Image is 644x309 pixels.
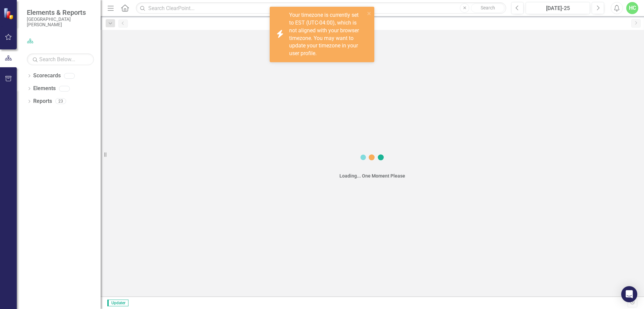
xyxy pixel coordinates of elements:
[528,4,588,12] div: [DATE]-25
[367,9,372,17] button: close
[621,286,637,302] div: Open Intercom Messenger
[289,11,365,57] div: Your timezone is currently set to EST (UTC-04:00), which is not aligned with your browser timezon...
[3,7,15,20] img: ClearPoint Strategy
[626,2,638,14] button: HC
[526,2,590,14] button: [DATE]-25
[107,300,128,306] span: Updater
[27,53,94,65] input: Search Below...
[33,98,52,105] a: Reports
[33,72,61,80] a: Scorecards
[339,172,405,179] div: Loading... One Moment Please
[55,99,66,104] div: 23
[27,16,94,28] small: [GEOGRAPHIC_DATA][PERSON_NAME]
[27,8,94,16] span: Elements & Reports
[481,5,495,10] span: Search
[471,3,504,13] button: Search
[33,85,56,92] a: Elements
[136,2,506,14] input: Search ClearPoint...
